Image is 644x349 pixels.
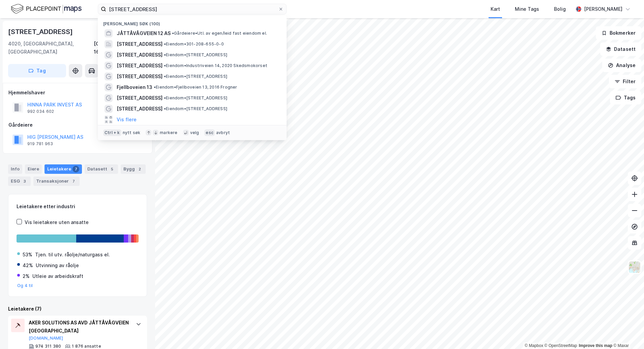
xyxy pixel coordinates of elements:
div: 5 [109,166,115,172]
span: [STREET_ADDRESS] [117,105,163,113]
button: Datasett [600,42,641,56]
div: 919 781 963 [27,141,53,147]
div: Ctrl + k [103,129,121,136]
div: Eiere [25,164,42,174]
div: Utleie av arbeidskraft [32,272,83,280]
div: avbryt [216,130,230,135]
div: Datasett [85,164,118,174]
div: Leietakere etter industri [17,202,139,211]
button: Og 4 til [17,283,33,288]
div: 53% [23,251,32,259]
div: ESG [8,177,31,186]
span: • [164,95,166,100]
button: [DOMAIN_NAME] [29,336,63,341]
img: Z [628,261,641,274]
span: Eiendom • [STREET_ADDRESS] [164,52,227,58]
div: Vis leietakere uten ansatte [25,218,89,226]
a: OpenStreetMap [545,343,577,348]
div: Info [8,164,22,174]
div: [GEOGRAPHIC_DATA], 16/1480 [94,40,147,56]
span: • [164,63,166,68]
span: • [164,106,166,111]
iframe: Chat Widget [610,317,644,349]
div: [PERSON_NAME] [584,5,622,13]
div: 992 034 602 [27,109,54,114]
input: Søk på adresse, matrikkel, gårdeiere, leietakere eller personer [106,4,278,14]
span: • [164,52,166,57]
button: Vis flere [117,116,137,124]
div: nytt søk [123,130,141,135]
span: Gårdeiere • Utl. av egen/leid fast eiendom el. [172,31,267,36]
div: Leietakere (7) [8,305,147,313]
a: Improve this map [579,343,612,348]
span: • [164,74,166,79]
button: Tag [8,64,66,77]
span: • [154,85,156,90]
span: Fjellboveien 13 [117,83,152,91]
span: Eiendom • Industriveien 14, 2020 Skedsmokorset [164,63,267,68]
button: Tags [610,91,641,104]
span: Eiendom • [STREET_ADDRESS] [164,74,227,79]
span: [STREET_ADDRESS] [117,62,163,70]
div: Bolig [554,5,566,13]
span: JÅTTÅVÅGVEIEN 12 AS [117,29,171,37]
span: Eiendom • 301-208-655-0-0 [164,41,224,47]
div: [PERSON_NAME] søk (100) [98,16,287,28]
span: [STREET_ADDRESS] [117,40,163,48]
div: Mine Tags [515,5,539,13]
div: 974 311 380 [35,344,61,349]
button: Analyse [602,59,641,72]
div: Leietakere [45,164,82,174]
div: Gårdeiere [8,121,147,129]
div: 2 [136,166,143,172]
span: [STREET_ADDRESS] [117,51,163,59]
div: 2% [23,272,30,280]
div: 1 876 ansatte [72,344,101,349]
div: velg [190,130,199,135]
div: Hjemmelshaver [8,89,147,97]
div: Bygg [121,164,146,174]
div: 4020, [GEOGRAPHIC_DATA], [GEOGRAPHIC_DATA] [8,40,94,56]
div: 42% [23,261,33,269]
img: logo.f888ab2527a4732fd821a326f86c7f29.svg [11,3,82,15]
button: Bokmerker [596,26,641,40]
div: AKER SOLUTIONS AS AVD JÅTTÅVÅGVEIEN [GEOGRAPHIC_DATA] [29,319,129,335]
div: Utvinning av råolje [36,261,79,269]
div: 7 [70,178,77,185]
div: markere [160,130,177,135]
div: Kart [491,5,500,13]
span: Eiendom • [STREET_ADDRESS] [164,106,227,112]
div: Tjen. til utv. råolje/naturgass el. [35,251,110,259]
div: [STREET_ADDRESS] [8,26,74,37]
span: Eiendom • Fjellboveien 13, 2016 Frogner [154,85,237,90]
span: [STREET_ADDRESS] [117,72,163,81]
div: 3 [21,178,28,185]
span: • [172,31,174,36]
button: Filter [609,75,641,88]
div: esc [204,129,215,136]
div: 7 [72,166,79,172]
span: [STREET_ADDRESS] [117,94,163,102]
span: Eiendom • [STREET_ADDRESS] [164,95,227,101]
a: Mapbox [525,343,543,348]
span: • [164,41,166,46]
div: Transaksjoner [33,177,80,186]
